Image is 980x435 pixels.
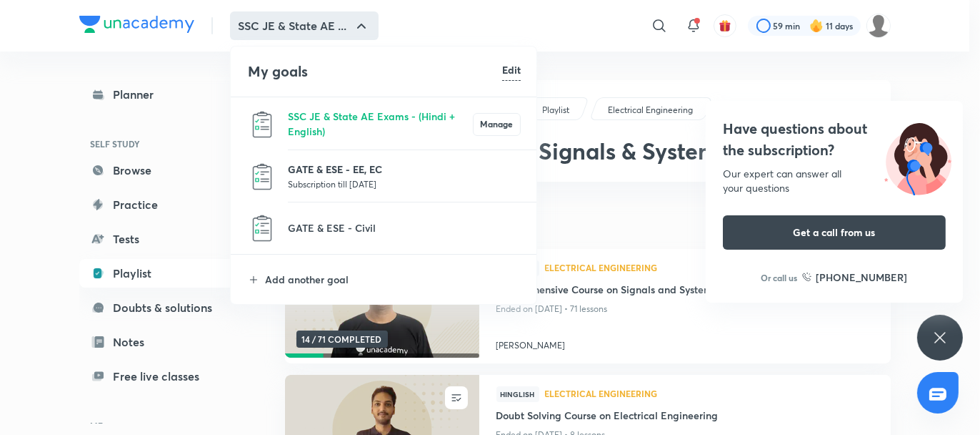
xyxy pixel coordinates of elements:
[502,62,521,77] h6: Edit
[473,113,521,136] button: Manage
[288,220,521,235] p: GATE & ESE - Civil
[248,162,276,191] img: GATE & ESE - EE, EC
[265,272,521,287] p: Add another goal
[248,214,276,243] img: GATE & ESE - Civil
[288,109,473,139] p: SSC JE & State AE Exams - (Hindi + English)
[248,110,276,139] img: SSC JE & State AE Exams - (Hindi + English)
[248,61,502,82] h4: My goals
[288,162,521,177] p: GATE & ESE - EE, EC
[288,177,521,191] p: Subscription till [DATE]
